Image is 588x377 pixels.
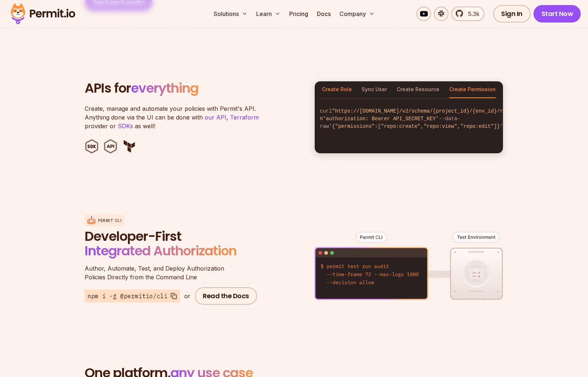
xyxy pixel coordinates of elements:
span: "https://[DOMAIN_NAME]/v2/schema/{project_id}/{env_id}/roles/admin/permissions" [332,108,573,114]
a: Docs [314,7,334,21]
a: our API [205,114,226,121]
p: Permit CLI [98,218,121,223]
span: Author, Automate, Test, and Deploy Authorization [85,264,259,273]
span: Integrated Authorization [85,242,237,260]
a: SDKs [118,122,133,130]
a: Terraform [230,114,259,121]
a: Pricing [286,7,311,21]
span: npm i -g @permitio/cli [88,292,168,300]
button: Create Permission [449,81,496,98]
button: Solutions [211,7,250,21]
button: Create Resource [397,81,439,98]
code: curl -H --data-raw [315,102,503,136]
a: Sign In [493,5,531,23]
h2: APIs for [85,81,306,96]
a: 5.3k [451,7,484,21]
p: Create, manage and automate your policies with Permit's API. Anything done via the UI can be done... [85,104,266,130]
button: npm i -g @permitio/cli [85,289,180,303]
button: Sync User [362,81,387,98]
span: 5.3k [464,9,479,18]
button: Create Role [322,81,352,98]
div: or [184,292,190,300]
img: Permit logo [7,1,78,26]
span: 'authorization: Bearer API_SECRET_KEY' [323,116,439,122]
a: Start Now [533,5,581,23]
p: Policies Directly from the Command Line [85,264,259,281]
span: everything [131,79,198,97]
button: Company [337,7,378,21]
a: Read the Docs [195,287,257,305]
span: '{"permissions":["repo:create","repo:view","repo:edit"]}' [329,123,503,129]
span: Developer-First [85,229,259,244]
button: Learn [253,7,283,21]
